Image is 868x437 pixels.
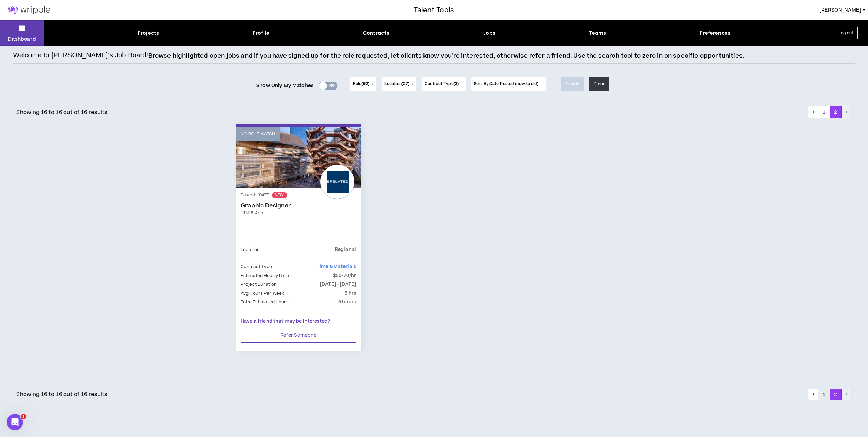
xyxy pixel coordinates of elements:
span: 3 [455,81,457,87]
span: 27 [403,81,408,87]
p: Project Duration [241,281,277,288]
p: Have a friend that may be interested? [241,318,356,325]
div: Preferences [699,29,730,37]
p: Showing 16 to 16 out of 16 results [16,390,107,398]
p: Browse highlighted open jobs and if you have signed up for the role requested, let clients know y... [148,52,744,60]
p: 5 hours [338,298,356,306]
button: 2 [830,389,842,401]
div: Profile [253,29,269,37]
div: Teams [589,29,606,37]
button: Search [561,77,584,91]
div: Contracts [363,29,389,37]
a: Graphic Designer [241,202,356,209]
p: Showing 16 to 16 out of 16 results [16,108,107,116]
button: Clear [589,77,609,91]
nav: pagination [808,389,852,401]
p: Total Estimated Hours [241,298,289,306]
span: Role ( ) [353,81,369,87]
p: Posted - [DATE] [241,192,356,198]
a: HTML5 Ads [241,210,356,216]
h3: Talent Tools [414,5,454,15]
p: Location [241,246,260,253]
span: [PERSON_NAME] [819,6,861,14]
button: Location(27) [382,77,416,91]
span: Time & Materials [317,263,356,270]
span: Location ( ) [384,81,409,87]
button: Log out [834,27,858,39]
button: Sort By:Date Posted (new to old) [471,77,546,91]
button: 1 [818,106,830,118]
p: Avg Hours Per Week [241,290,284,297]
sup: NEW! [272,192,287,198]
p: Estimated Hourly Rate [241,272,289,279]
button: 2 [830,106,842,118]
button: 1 [818,389,830,401]
p: No Role Match [241,131,275,137]
p: 5 hrs [344,290,356,297]
span: Contract Type ( ) [425,81,459,87]
h4: Welcome to [PERSON_NAME]’s Job Board! [13,50,148,60]
button: Refer Someone [241,329,356,343]
p: [DATE] - [DATE] [320,281,356,288]
a: No Role Match [236,127,361,188]
span: Sort By: Date Posted (new to old) [474,81,539,87]
p: Dashboard [8,36,36,43]
p: Regional [335,246,356,253]
iframe: Intercom live chat [7,414,23,430]
button: Role(62) [350,77,376,91]
p: Contract Type [241,263,272,271]
span: 62 [363,81,368,87]
span: 1 [21,414,26,419]
button: Contract Type(3) [422,77,466,91]
div: Projects [138,29,159,37]
span: Show Only My Matches [256,81,314,91]
nav: pagination [808,106,852,118]
p: $50-70/hr [333,272,356,279]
